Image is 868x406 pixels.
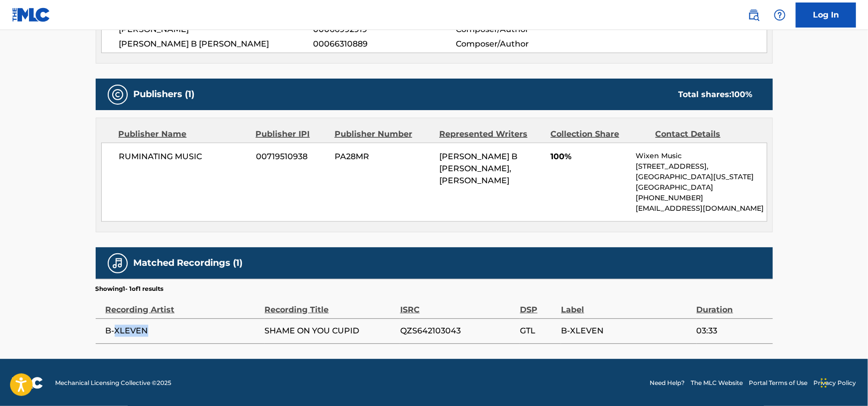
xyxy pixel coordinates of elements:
p: [GEOGRAPHIC_DATA] [636,182,766,193]
p: [STREET_ADDRESS], [636,161,766,172]
img: logo [12,377,43,389]
p: Showing 1 - 1 of 1 results [96,284,164,293]
span: 03:33 [697,325,768,337]
div: Collection Share [550,128,648,140]
img: search [748,9,760,21]
div: ISRC [400,293,515,316]
h5: Publishers (1) [134,89,195,100]
div: Publisher IPI [256,128,327,140]
iframe: Chat Widget [818,358,868,406]
div: Recording Artist [106,293,260,316]
div: Help [770,5,790,25]
a: Log In [796,3,856,28]
span: GTL [520,325,556,337]
div: Label [561,293,691,316]
a: The MLC Website [691,378,743,387]
span: B-XLEVEN [561,325,691,337]
img: help [774,9,786,21]
div: Publisher Number [335,128,432,140]
a: Portal Terms of Use [749,378,807,387]
p: [PHONE_NUMBER] [636,193,766,203]
span: QZS642103043 [400,325,515,337]
div: DSP [520,293,556,316]
a: Privacy Policy [813,378,856,387]
div: Publisher Name [119,128,248,140]
h5: Matched Recordings (1) [134,257,243,269]
div: Duration [697,293,768,316]
a: Public Search [744,5,764,25]
span: [PERSON_NAME] B [PERSON_NAME] [119,38,314,50]
div: Drag [821,368,827,398]
span: Mechanical Licensing Collective © 2025 [55,378,171,387]
img: Publishers [112,89,124,101]
img: Matched Recordings [112,257,124,269]
img: MLC Logo [12,8,51,22]
span: Composer/Author [456,38,586,50]
p: Wixen Music [636,151,766,161]
span: RUMINATING MUSIC [119,151,249,163]
div: Represented Writers [439,128,543,140]
div: Recording Title [265,293,395,316]
span: 00719510938 [256,151,327,163]
div: Total shares: [679,89,753,101]
p: [EMAIL_ADDRESS][DOMAIN_NAME] [636,203,766,214]
div: Contact Details [656,128,753,140]
span: B-XLEVEN [106,325,260,337]
p: [GEOGRAPHIC_DATA][US_STATE] [636,172,766,182]
span: SHAME ON YOU CUPID [265,325,395,337]
span: 100 % [732,90,753,99]
span: 00066310889 [313,38,455,50]
a: Need Help? [650,378,685,387]
span: [PERSON_NAME] B [PERSON_NAME], [PERSON_NAME] [439,152,517,185]
span: 100% [550,151,628,163]
span: PA28MR [335,151,432,163]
